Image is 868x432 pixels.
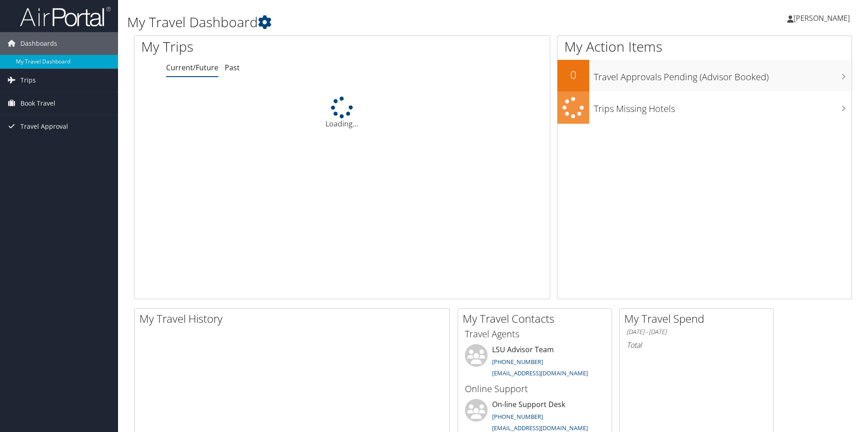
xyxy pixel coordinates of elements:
[492,424,588,432] a: [EMAIL_ADDRESS][DOMAIN_NAME]
[794,13,850,23] span: [PERSON_NAME]
[139,311,449,326] h2: My Travel History
[20,92,55,115] span: Book Travel
[787,5,859,32] a: [PERSON_NAME]
[557,92,852,124] a: Trips Missing Hotels
[492,369,588,377] a: [EMAIL_ADDRESS][DOMAIN_NAME]
[557,67,589,83] h2: 0
[20,115,68,138] span: Travel Approval
[225,63,240,73] a: Past
[127,13,615,32] h1: My Travel Dashboard
[141,37,370,56] h1: My Trips
[20,69,36,92] span: Trips
[557,60,852,92] a: 0Travel Approvals Pending (Advisor Booked)
[594,66,852,83] h3: Travel Approvals Pending (Advisor Booked)
[20,6,111,27] img: airportal-logo.png
[626,328,766,336] h6: [DATE] - [DATE]
[20,32,57,55] span: Dashboards
[460,344,609,381] li: LSU Advisor Team
[626,340,766,350] h6: Total
[465,383,605,395] h3: Online Support
[166,63,218,73] a: Current/Future
[492,413,543,421] a: [PHONE_NUMBER]
[492,358,543,366] a: [PHONE_NUMBER]
[624,311,773,326] h2: My Travel Spend
[134,97,550,129] div: Loading...
[594,98,852,115] h3: Trips Missing Hotels
[465,328,605,340] h3: Travel Agents
[557,37,852,56] h1: My Action Items
[463,311,612,326] h2: My Travel Contacts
